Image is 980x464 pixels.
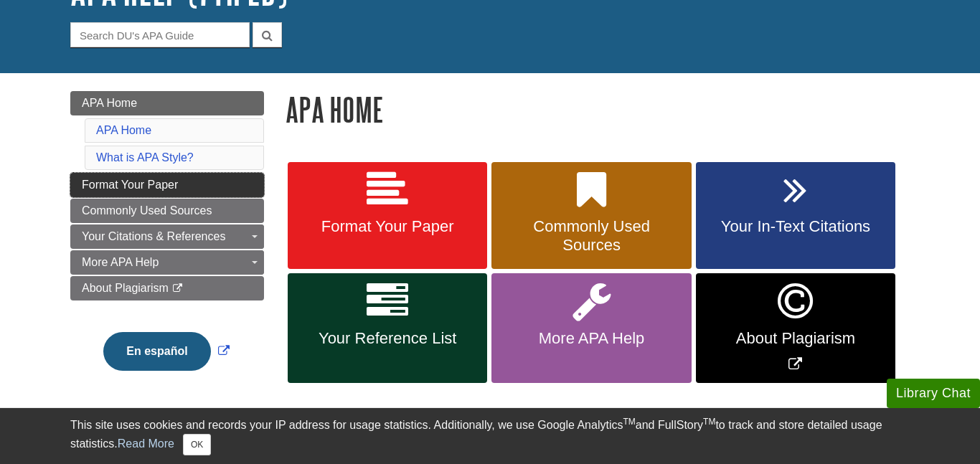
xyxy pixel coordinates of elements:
a: Commonly Used Sources [491,162,691,270]
a: APA Home [96,124,151,136]
a: Your Reference List [288,273,487,383]
button: Close [183,434,211,455]
a: APA Home [70,91,264,115]
a: Format Your Paper [70,173,264,197]
input: Search DU's APA Guide [70,22,250,47]
span: Format Your Paper [82,179,178,191]
span: Commonly Used Sources [82,204,212,217]
span: Your Citations & References [82,230,225,242]
sup: TM [703,417,715,427]
sup: TM [623,417,635,427]
span: APA Home [82,97,137,109]
div: Guide Page Menu [70,91,264,395]
i: This link opens in a new window [171,284,184,293]
button: Library Chat [887,379,980,408]
a: Format Your Paper [288,162,487,270]
span: More APA Help [82,256,159,268]
a: About Plagiarism [70,276,264,300]
h1: APA Home [286,91,910,128]
a: More APA Help [491,273,691,383]
a: Your Citations & References [70,224,264,249]
span: Commonly Used Sources [502,217,680,255]
a: Read More [118,437,174,450]
span: Format Your Paper [298,217,476,236]
a: More APA Help [70,250,264,275]
span: More APA Help [502,329,680,348]
a: Link opens in new window [100,345,232,357]
span: About Plagiarism [82,282,169,294]
a: What is APA Style? [96,151,194,164]
a: Your In-Text Citations [696,162,895,270]
button: En español [103,332,210,371]
div: This site uses cookies and records your IP address for usage statistics. Additionally, we use Goo... [70,417,910,455]
span: Your Reference List [298,329,476,348]
a: Commonly Used Sources [70,199,264,223]
a: Link opens in new window [696,273,895,383]
span: About Plagiarism [707,329,885,348]
span: Your In-Text Citations [707,217,885,236]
